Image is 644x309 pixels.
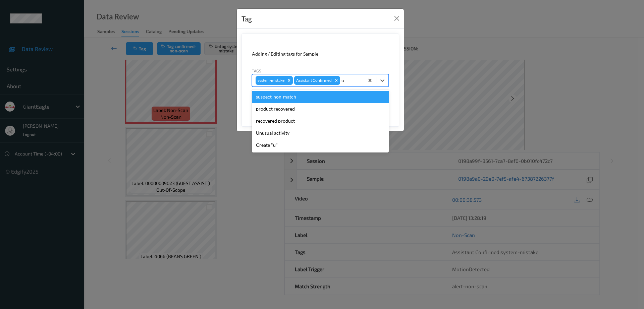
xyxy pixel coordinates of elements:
div: suspect-non-match [252,91,389,103]
div: product recovered [252,103,389,115]
button: Close [392,14,401,23]
div: system-mistake [256,76,285,85]
div: Remove Assistant Confirmed [333,76,340,85]
label: Tags [252,68,261,74]
div: Unusual activity [252,127,389,139]
div: Assistant Confirmed [294,76,333,85]
div: Create "u" [252,139,389,151]
div: Remove system-mistake [285,76,293,85]
div: Adding / Editing tags for Sample [252,51,389,57]
div: Tag [241,13,252,24]
div: recovered product [252,115,389,127]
